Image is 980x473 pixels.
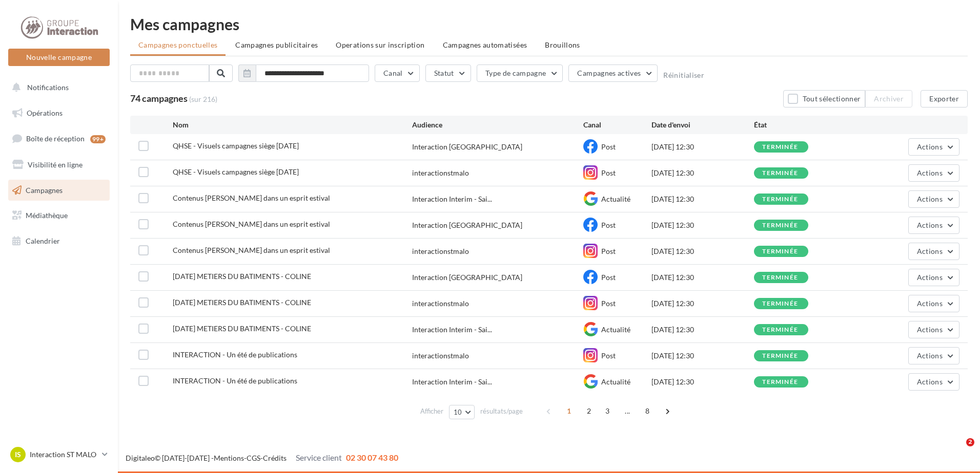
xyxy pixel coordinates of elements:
button: Exporter [921,90,968,107]
button: Actions [908,164,959,182]
button: Canal [375,64,420,82]
span: Operations sur inscription [336,40,424,49]
span: Visibilité en ligne [28,160,83,169]
span: QHSE - Visuels campagnes siège JUILLET 2025 [173,167,299,176]
span: Post [601,168,616,177]
span: Opérations [27,109,63,117]
span: Actions [917,325,943,334]
span: Afficher [420,406,443,416]
div: [DATE] 12:30 [651,351,754,361]
div: interactionstmalo [412,351,469,361]
a: Campagnes [6,180,112,201]
span: 8 [639,403,656,419]
span: INTERACTION - Un été de publications [173,376,297,385]
span: Actualité [601,377,630,386]
a: Calendrier [6,230,112,252]
div: terminée [762,274,798,281]
span: Actions [917,142,943,151]
div: terminée [762,353,798,359]
span: INTERACTION - Un été de publications [173,350,297,359]
a: CGS [247,454,260,462]
a: Opérations [6,102,112,124]
span: Calendrier [26,236,60,245]
span: Actions [917,247,943,255]
a: Mentions [214,454,244,462]
a: IS Interaction ST MALO [8,445,110,464]
div: [DATE] 12:30 [651,168,754,178]
div: Canal [583,120,651,130]
span: Actions [917,168,943,177]
div: 99+ [90,135,106,143]
span: Actions [917,299,943,308]
div: [DATE] 12:30 [651,220,754,230]
span: Post [601,142,616,151]
div: Interaction [GEOGRAPHIC_DATA] [412,142,522,152]
a: Crédits [263,454,287,462]
div: Interaction [GEOGRAPHIC_DATA] [412,220,522,230]
span: Actions [917,377,943,386]
a: Digitaleo [126,454,155,462]
div: Mes campagnes [130,16,968,32]
span: Boîte de réception [26,134,85,143]
div: Date d'envoi [651,120,754,130]
a: Boîte de réception99+ [6,127,112,149]
div: interactionstmalo [412,168,469,178]
a: Visibilité en ligne [6,154,112,176]
div: terminée [762,300,798,307]
div: [DATE] 12:30 [651,325,754,335]
span: 3 [599,403,616,419]
span: Contenus Merciii dans un esprit estival [173,246,330,254]
button: 10 [449,405,475,419]
span: Post [601,221,616,229]
span: Actualité [601,325,630,334]
div: [DATE] 12:30 [651,194,754,204]
span: Post [601,299,616,308]
button: Notifications [6,77,108,98]
button: Actions [908,295,959,312]
button: Archiver [865,90,912,107]
span: (sur 216) [189,94,217,104]
span: 2 [966,438,974,446]
span: Actions [917,273,943,282]
button: Actions [908,373,959,391]
span: Campagnes [26,185,63,194]
span: Service client [296,453,342,462]
span: Actualité [601,195,630,203]
div: terminée [762,196,798,203]
div: [DATE] 12:30 [651,272,754,283]
div: terminée [762,222,798,229]
span: Campagnes publicitaires [235,40,318,49]
button: Campagnes actives [568,64,658,82]
span: IS [15,449,21,460]
span: Campagnes actives [577,69,641,77]
div: terminée [762,248,798,255]
button: Nouvelle campagne [8,49,110,66]
div: Interaction [GEOGRAPHIC_DATA] [412,272,522,283]
span: MERCREDI METIERS DU BATIMENTS - COLINE [173,298,311,307]
span: résultats/page [480,406,523,416]
div: Nom [173,120,412,130]
iframe: Intercom live chat [945,438,970,463]
button: Statut [425,64,471,82]
span: Post [601,351,616,360]
span: Interaction Interim - Sai... [412,194,492,204]
span: 10 [454,408,462,416]
div: [DATE] 12:30 [651,142,754,152]
div: interactionstmalo [412,298,469,309]
div: terminée [762,327,798,333]
span: 74 campagnes [130,93,188,104]
div: terminée [762,144,798,150]
span: Interaction Interim - Sai... [412,325,492,335]
button: Type de campagne [477,64,563,82]
button: Actions [908,347,959,364]
div: terminée [762,170,798,177]
a: Médiathèque [6,205,112,226]
span: Contenus Merciii dans un esprit estival [173,193,330,202]
div: Audience [412,120,583,130]
div: [DATE] 12:30 [651,298,754,309]
button: Actions [908,138,959,156]
span: 02 30 07 43 80 [346,453,398,462]
span: Contenus Merciii dans un esprit estival [173,220,330,228]
button: Réinitialiser [663,71,704,79]
button: Actions [908,321,959,338]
